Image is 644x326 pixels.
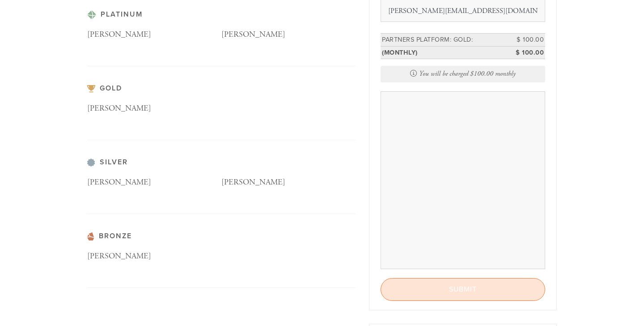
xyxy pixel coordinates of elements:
[87,176,221,189] p: [PERSON_NAME]
[382,95,543,266] iframe: Secure payment input frame
[87,158,356,167] h3: Silver
[505,46,545,59] td: $ 100.00
[381,66,545,82] div: You will be charged $100.00 monthly
[87,232,356,240] h3: Bronze
[87,10,96,19] img: pp-platinum.svg
[87,159,95,167] img: pp-silver.svg
[381,278,545,300] input: Submit
[87,28,221,41] p: [PERSON_NAME]
[381,46,505,59] td: (monthly)
[87,102,221,115] p: [PERSON_NAME]
[87,250,221,263] p: [PERSON_NAME]
[87,232,94,240] img: pp-bronze.svg
[221,176,356,189] p: [PERSON_NAME]
[87,85,95,93] img: pp-gold.svg
[221,28,356,41] p: [PERSON_NAME]
[87,84,356,93] h3: Gold
[505,34,545,47] td: $ 100.00
[381,34,505,47] td: Partners Platform: Gold:
[87,10,356,19] h3: Platinum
